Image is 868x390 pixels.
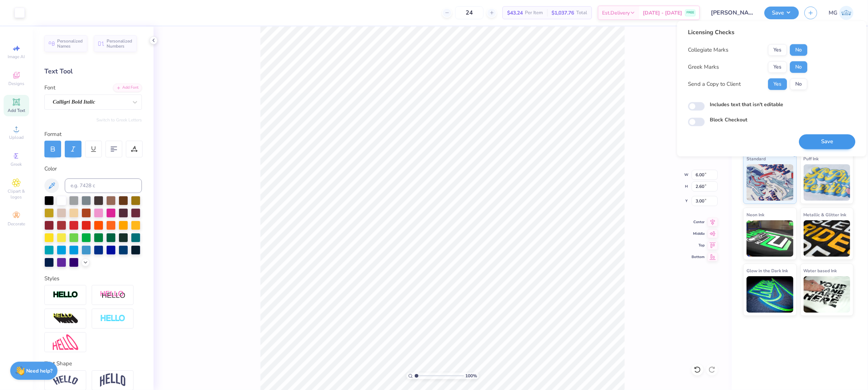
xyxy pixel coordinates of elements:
button: Save [799,134,855,149]
img: Standard [746,164,793,201]
input: e.g. 7428 c [65,178,142,193]
div: Color [44,165,142,173]
span: 100 % [466,373,477,379]
button: Yes [768,61,787,73]
span: Bottom [692,254,705,260]
span: Decorate [8,221,25,227]
img: Mary Grace [839,6,853,20]
span: Add Text [8,108,25,113]
span: [DATE] - [DATE] [643,9,682,17]
img: Glow in the Dark Ink [746,276,793,313]
img: Shadow [100,290,126,299]
img: Puff Ink [804,164,851,201]
img: Negative Space [100,314,126,323]
button: No [790,61,807,73]
label: Block Checkout [710,116,747,124]
span: Greek [11,161,22,167]
div: Collegiate Marks [688,46,728,54]
button: Save [764,7,799,19]
input: – – [455,6,483,19]
span: Personalized Names [57,39,83,49]
div: Styles [44,274,142,283]
img: Stroke [53,291,78,299]
button: Yes [768,79,787,90]
button: Yes [768,44,787,56]
span: Water based Ink [804,267,837,274]
button: No [790,44,807,56]
span: $43.24 [507,9,523,17]
img: Neon Ink [746,220,793,257]
span: Total [576,9,587,17]
div: Text Tool [44,67,142,76]
span: Glow in the Dark Ink [746,267,788,274]
span: Designs [8,81,24,87]
span: Personalized Numbers [107,39,132,49]
span: Neon Ink [746,211,764,218]
div: Add Font [113,84,142,92]
span: $1,037.76 [552,9,574,17]
span: Middle [692,231,705,236]
button: Switch to Greek Letters [96,117,142,123]
span: Image AI [8,54,25,60]
img: Metallic & Glitter Ink [804,220,851,257]
strong: Need help? [27,367,53,374]
div: Text Shape [44,359,142,368]
label: Includes text that isn't editable [710,101,783,109]
span: Per Item [525,9,543,17]
img: Water based Ink [804,276,851,313]
span: Standard [746,155,766,162]
span: Upload [9,134,24,140]
div: Greek Marks [688,63,719,71]
span: Puff Ink [804,155,819,162]
span: Top [692,243,705,248]
img: 3d Illusion [53,313,78,325]
div: Licensing Checks [688,28,807,37]
img: Free Distort [53,334,78,350]
div: Format [44,130,143,138]
span: Clipart & logos [4,188,29,200]
label: Font [44,84,55,92]
span: FREE [686,10,694,15]
span: Est. Delivery [602,9,630,17]
img: Arch [100,373,126,387]
a: MG [829,6,853,20]
span: MG [829,9,837,17]
div: Send a Copy to Client [688,80,741,88]
button: No [790,79,807,90]
img: Arc [53,375,78,385]
span: Center [692,220,705,225]
span: Metallic & Glitter Ink [804,211,847,218]
input: Untitled Design [705,5,759,20]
